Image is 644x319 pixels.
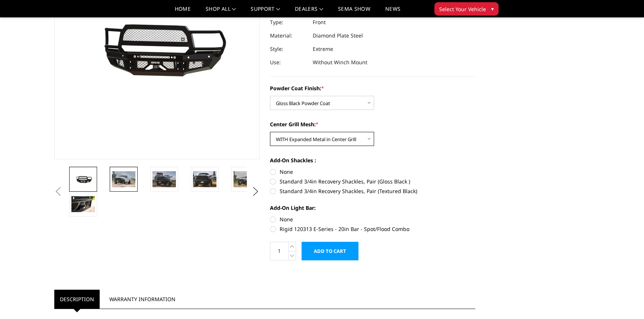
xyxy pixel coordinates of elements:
[52,186,64,197] button: Previous
[270,204,475,212] label: Add-On Light Bar:
[112,171,135,187] img: 2010-2018 Ram 2500-3500 - FT Series - Extreme Front Bumper
[206,6,236,17] a: shop all
[313,29,363,42] dd: Diamond Plate Steel
[175,6,191,17] a: Home
[270,178,475,185] label: Standard 3/4in Recovery Shackles, Pair (Gloss Black )
[385,6,400,17] a: News
[152,171,176,187] img: 2010-2018 Ram 2500-3500 - FT Series - Extreme Front Bumper
[250,186,261,197] button: Next
[270,42,307,56] dt: Style:
[439,5,486,13] span: Select Your Vehicle
[54,290,100,309] a: Description
[302,242,358,260] input: Add to Cart
[270,168,475,176] label: None
[104,290,181,309] a: Warranty Information
[270,225,475,233] label: Rigid 120313 E-Series - 20in Bar - Spot/Flood Combo
[270,215,475,223] label: None
[295,6,323,17] a: Dealers
[607,283,644,319] iframe: Chat Widget
[313,16,326,29] dd: Front
[71,196,95,212] img: 2010-2018 Ram 2500-3500 - FT Series - Extreme Front Bumper
[491,5,494,13] span: ▾
[270,56,307,69] dt: Use:
[270,156,475,164] label: Add-On Shackles :
[270,187,475,195] label: Standard 3/4in Recovery Shackles, Pair (Textured Black)
[434,2,499,16] button: Select Your Vehicle
[193,171,216,187] img: 2010-2018 Ram 2500-3500 - FT Series - Extreme Front Bumper
[270,120,475,128] label: Center Grill Mesh:
[270,84,475,92] label: Powder Coat Finish:
[270,16,307,29] dt: Type:
[71,174,95,184] img: 2010-2018 Ram 2500-3500 - FT Series - Extreme Front Bumper
[313,42,333,56] dd: Extreme
[313,56,367,69] dd: Without Winch Mount
[270,29,307,42] dt: Material:
[338,6,370,17] a: SEMA Show
[251,6,280,17] a: Support
[234,171,257,187] img: 2010-2018 Ram 2500-3500 - FT Series - Extreme Front Bumper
